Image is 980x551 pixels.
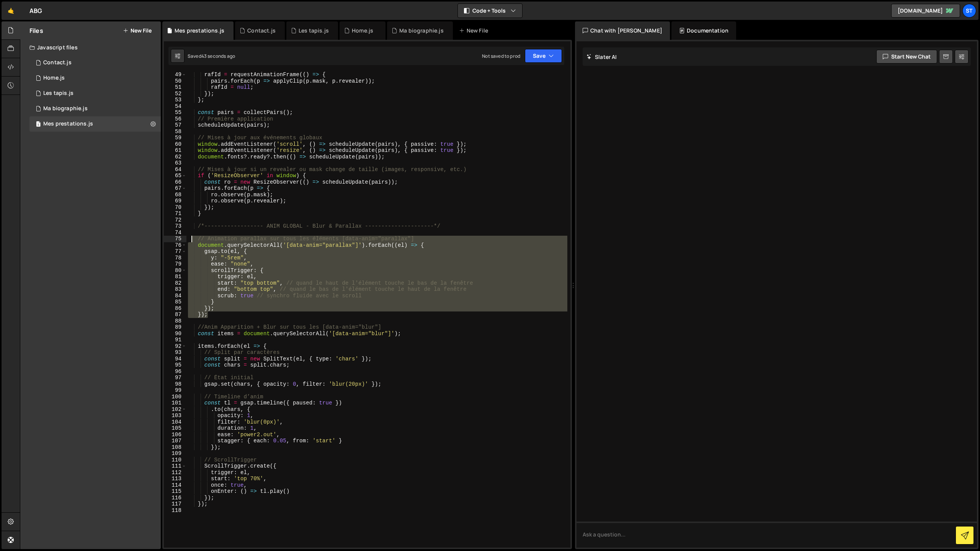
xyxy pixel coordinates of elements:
[164,311,186,318] div: 87
[164,476,186,482] div: 113
[43,59,72,66] div: Contact.js
[29,101,161,116] div: 16686/46109.js
[164,425,186,432] div: 105
[201,53,235,59] div: 43 seconds ago
[575,21,670,40] div: Chat with [PERSON_NAME]
[164,91,186,97] div: 52
[164,356,186,362] div: 94
[164,116,186,122] div: 56
[164,192,186,198] div: 68
[164,438,186,444] div: 107
[164,305,186,312] div: 86
[525,49,562,63] button: Save
[164,103,186,110] div: 54
[164,223,186,230] div: 73
[29,55,161,70] div: 16686/46215.js
[29,116,161,132] div: 16686/46222.js
[164,72,186,78] div: 49
[29,70,161,86] div: 16686/46111.js
[352,27,373,34] div: Home.js
[188,53,235,59] div: Saved
[164,432,186,438] div: 106
[164,129,186,135] div: 58
[164,450,186,457] div: 109
[247,27,276,34] div: Contact.js
[164,375,186,381] div: 97
[458,4,522,18] button: Code + Tools
[164,160,186,166] div: 63
[164,299,186,305] div: 85
[164,274,186,280] div: 81
[2,2,20,20] a: 🤙
[164,210,186,217] div: 71
[164,261,186,267] div: 79
[164,109,186,116] div: 55
[164,230,186,236] div: 74
[164,387,186,394] div: 99
[164,381,186,388] div: 98
[164,507,186,514] div: 118
[459,27,491,34] div: New File
[29,86,161,101] div: 16686/46185.js
[164,154,186,160] div: 62
[29,6,42,15] div: ABG
[164,248,186,255] div: 77
[164,444,186,451] div: 108
[164,400,186,406] div: 101
[175,27,224,34] div: Mes prestations.js
[164,482,186,489] div: 114
[299,27,329,34] div: Les tapis.js
[399,27,444,34] div: Ma biographie.js
[164,217,186,223] div: 72
[164,457,186,463] div: 110
[43,90,73,97] div: Les tapis.js
[962,4,976,18] a: St
[164,166,186,173] div: 64
[164,255,186,261] div: 78
[164,78,186,85] div: 50
[164,135,186,141] div: 59
[164,412,186,419] div: 103
[164,419,186,425] div: 104
[164,84,186,91] div: 51
[36,122,41,128] span: 1
[164,337,186,343] div: 91
[164,495,186,501] div: 116
[164,173,186,179] div: 65
[20,40,161,55] div: Javascript files
[164,368,186,375] div: 96
[164,324,186,331] div: 89
[43,121,93,127] div: Mes prestations.js
[164,242,186,249] div: 76
[164,501,186,507] div: 117
[164,293,186,299] div: 84
[164,406,186,413] div: 102
[164,280,186,287] div: 82
[164,179,186,186] div: 66
[164,204,186,211] div: 70
[164,318,186,324] div: 88
[586,53,617,60] h2: Slater AI
[164,349,186,356] div: 93
[164,331,186,337] div: 90
[164,122,186,129] div: 57
[164,141,186,148] div: 60
[164,394,186,400] div: 100
[123,28,152,34] button: New File
[164,286,186,293] div: 83
[164,267,186,274] div: 80
[43,105,88,112] div: Ma biographie.js
[164,185,186,192] div: 67
[891,4,960,18] a: [DOMAIN_NAME]
[164,147,186,154] div: 61
[876,50,937,64] button: Start new chat
[29,26,43,35] h2: Files
[164,488,186,495] div: 115
[43,75,65,82] div: Home.js
[482,53,520,59] div: Not saved to prod
[164,343,186,350] div: 92
[164,463,186,469] div: 111
[164,362,186,368] div: 95
[164,236,186,242] div: 75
